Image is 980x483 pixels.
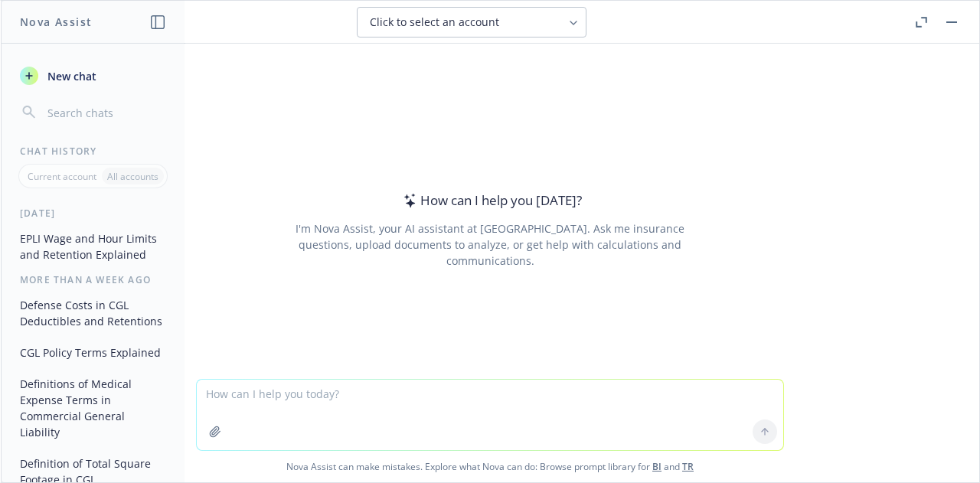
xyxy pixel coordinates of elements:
button: New chat [14,62,172,90]
a: TR [682,460,694,473]
input: Search chats [44,102,166,123]
button: CGL Policy Terms Explained [14,340,172,365]
span: Nova Assist can make mistakes. Explore what Nova can do: Browse prompt library for and [7,451,973,482]
div: I'm Nova Assist, your AI assistant at [GEOGRAPHIC_DATA]. Ask me insurance questions, upload docum... [274,220,705,269]
p: Current account [28,170,96,183]
button: Defense Costs in CGL Deductibles and Retentions [14,292,172,334]
div: [DATE] [2,207,185,220]
p: All accounts [107,170,158,183]
div: Chat History [2,145,185,158]
button: Definitions of Medical Expense Terms in Commercial General Liability [14,371,172,445]
a: BI [652,460,661,473]
div: More than a week ago [2,273,185,286]
span: New chat [44,68,96,84]
span: Click to select an account [370,15,499,30]
button: EPLI Wage and Hour Limits and Retention Explained [14,226,172,267]
button: Click to select an account [357,7,586,38]
h1: Nova Assist [20,14,92,30]
div: How can I help you [DATE]? [399,191,582,210]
